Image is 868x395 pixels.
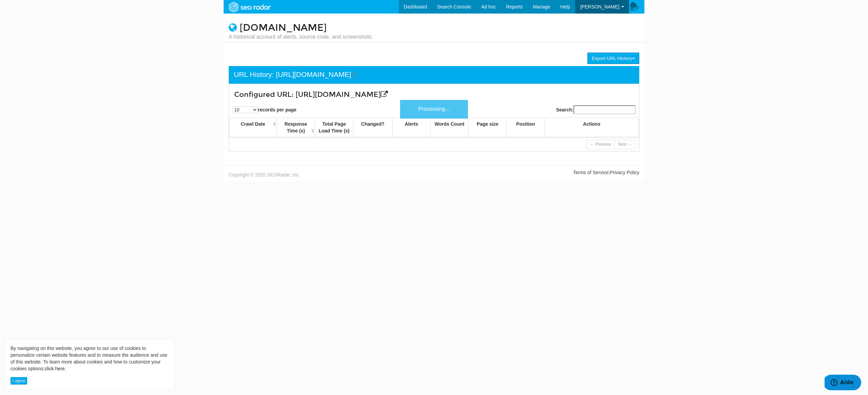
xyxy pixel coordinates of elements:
th: Position: activate to sort column ascending [507,118,545,138]
input: Search: [573,105,636,114]
div: Processing... [400,100,468,119]
label: records per page [232,106,297,113]
span: Ad hoc [481,4,496,9]
th: Page size: activate to sort column ascending [469,118,507,138]
small: A historical account of alerts, source code, and screenshots. [229,33,373,41]
th: Crawl Date: activate to sort column ascending [229,118,277,138]
img: SEORadar [226,1,273,13]
button: Export URL History [587,53,639,64]
th: Words Count: activate to sort column ascending [431,118,469,138]
div: URL History: [URL][DOMAIN_NAME] [234,69,356,80]
h3: Configured URL: [URL][DOMAIN_NAME] [234,91,566,99]
div: | [434,169,644,176]
span: Reports [506,4,523,9]
button: I agree [11,377,27,384]
div: By navigating on this website, you agree to our use of cookies to personalize certain website fea... [11,345,169,372]
label: Search: [556,105,636,114]
a: Privacy Policy [610,170,639,175]
span: Manage [533,4,550,9]
th: Actions: activate to sort column ascending [545,118,639,138]
a: ← Previous [586,140,615,149]
a: [DOMAIN_NAME] [240,22,327,34]
select: records per page [232,106,258,113]
a: Next → [615,140,636,149]
th: Changed?: activate to sort column ascending [353,118,393,138]
iframe: Ouvre un widget dans lequel vous pouvez trouver plus d’informations [825,375,861,392]
span: [PERSON_NAME] [580,4,619,9]
th: Alerts: activate to sort column ascending [392,118,430,138]
a: click here [44,366,64,371]
th: Total Page Load Time (s): activate to sort column ascending [315,118,353,138]
span: Help [560,4,570,9]
div: Copyright © 2025 SEORadar, Inc. [224,169,434,178]
th: Response Time (s): activate to sort column ascending [277,118,315,138]
a: Terms of Service [573,170,608,175]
